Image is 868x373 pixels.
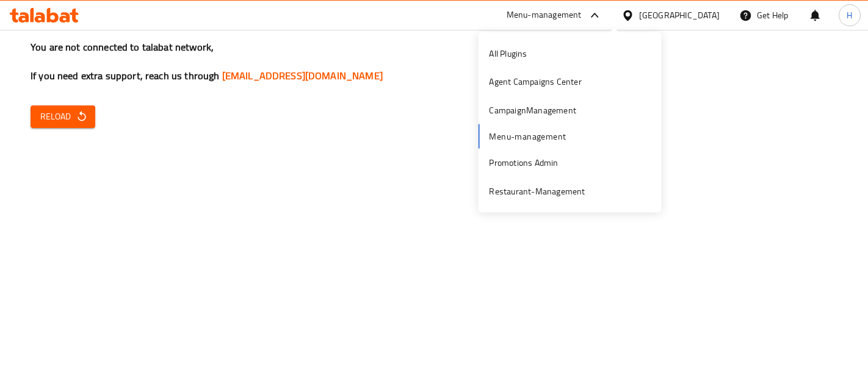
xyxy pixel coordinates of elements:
[639,9,720,22] div: [GEOGRAPHIC_DATA]
[489,184,585,197] div: Restaurant-Management
[489,75,581,88] div: Agent Campaigns Center
[847,9,852,22] span: H
[31,40,837,83] h3: You are not connected to talabat network, If you need extra support, reach us through
[507,8,582,23] div: Menu-management
[31,105,95,128] button: Reload
[222,66,383,85] a: [EMAIL_ADDRESS][DOMAIN_NAME]
[489,103,576,116] div: CampaignManagement
[489,156,558,169] div: Promotions Admin
[40,109,85,124] span: Reload
[489,47,527,60] div: All Plugins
